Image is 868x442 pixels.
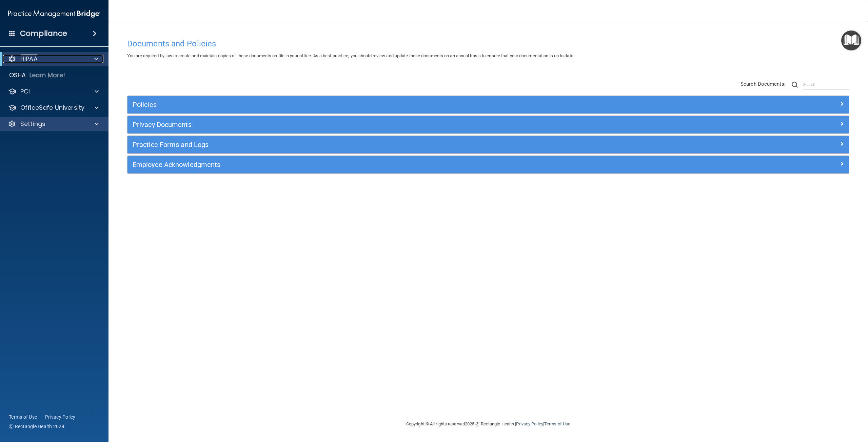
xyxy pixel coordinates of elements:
a: Privacy Documents [133,119,844,130]
p: HIPAA [20,55,38,63]
a: Terms of Use [9,414,37,420]
a: Privacy Policy [516,421,543,426]
img: ic-search.3b580494.png [792,82,798,88]
a: Policies [133,99,844,110]
a: Settings [8,120,99,128]
span: Ⓒ Rectangle Health 2024 [9,423,64,430]
img: PMB logo [8,7,100,21]
p: Settings [20,120,45,128]
a: HIPAA [8,55,98,63]
a: OfficeSafe University [8,104,99,112]
a: Privacy Policy [45,414,76,420]
h4: Documents and Policies [127,39,849,48]
a: Terms of Use [544,421,570,426]
div: Copyright © All rights reserved 2025 @ Rectangle Health | | [364,413,612,435]
p: OSHA [9,71,26,79]
h4: Compliance [20,29,67,38]
h5: Employee Acknowledgments [133,161,664,168]
h5: Practice Forms and Logs [133,141,664,148]
a: PCI [8,87,99,96]
h5: Privacy Documents [133,121,664,128]
span: You are required by law to create and maintain copies of these documents on file in your office. ... [127,53,574,58]
p: OfficeSafe University [20,104,84,112]
button: Open Resource Center [841,30,861,50]
h5: Policies [133,101,664,108]
input: Search [803,80,849,90]
a: Employee Acknowledgments [133,159,844,170]
a: Practice Forms and Logs [133,139,844,150]
p: Learn More! [29,71,65,79]
p: PCI [20,87,30,96]
span: Search Documents: [741,81,786,87]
